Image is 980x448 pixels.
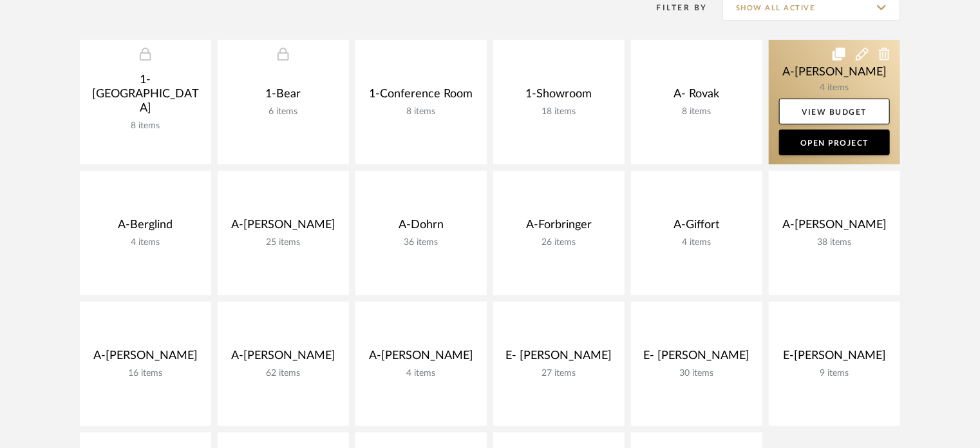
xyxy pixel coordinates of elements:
div: 16 items [90,368,201,379]
div: A-[PERSON_NAME] [228,349,339,368]
div: 38 items [779,237,890,248]
div: Filter By [640,1,708,14]
div: 4 items [90,237,201,248]
div: 4 items [641,237,752,248]
div: E- [PERSON_NAME] [641,349,752,368]
div: 8 items [366,106,476,117]
div: 9 items [779,368,890,379]
div: 1-Bear [228,87,339,106]
a: Open Project [779,130,890,155]
div: A-Giffort [641,218,752,237]
div: 36 items [366,237,476,248]
div: 1-Showroom [504,87,614,106]
div: 26 items [504,237,614,248]
div: 8 items [641,106,752,117]
a: View Budget [779,99,890,124]
div: 1-Conference Room [366,87,476,106]
div: A- Rovak [641,87,752,106]
div: A-Berglind [90,218,201,237]
div: 27 items [504,368,614,379]
div: E-[PERSON_NAME] [779,349,890,368]
div: A-[PERSON_NAME] [228,218,339,237]
div: A-[PERSON_NAME] [366,349,476,368]
div: A-Forbringer [504,218,614,237]
div: 8 items [90,121,201,131]
div: A-Dohrn [366,218,476,237]
div: A-[PERSON_NAME] [90,349,201,368]
div: 62 items [228,368,339,379]
div: 4 items [366,368,476,379]
div: 1- [GEOGRAPHIC_DATA] [90,73,201,121]
div: 30 items [641,368,752,379]
div: E- [PERSON_NAME] [504,349,614,368]
div: 25 items [228,237,339,248]
div: 6 items [228,106,339,117]
div: 18 items [504,106,614,117]
div: A-[PERSON_NAME] [779,218,890,237]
